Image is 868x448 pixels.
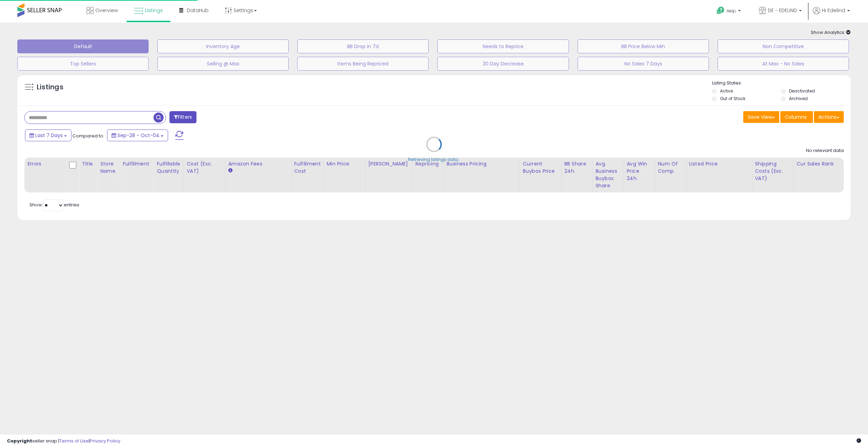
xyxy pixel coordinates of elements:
[578,39,709,53] button: BB Price Below Min
[157,39,289,53] button: Inventory Age
[437,39,569,53] button: Needs to Reprice
[187,7,209,14] span: DataHub
[297,57,429,71] button: Items Being Repriced
[145,7,163,14] span: Listings
[822,7,845,14] span: Hi Edelind
[811,29,851,36] span: Show Analytics
[408,156,460,163] div: Retrieving listings data..
[813,7,850,23] a: Hi Edelind
[437,57,569,71] button: 30 Day Decrease
[157,57,289,71] button: Selling @ Max
[95,7,118,14] span: Overview
[711,1,748,23] a: Help
[718,57,849,71] button: At Max - No Sales
[17,39,149,53] button: Default
[727,8,736,14] span: Help
[716,6,725,15] i: Get Help
[17,57,149,71] button: Top Sellers
[297,39,429,53] button: BB Drop in 7d
[718,39,849,53] button: Non Competitive
[768,7,797,14] span: DE - EDELIND
[578,57,709,71] button: No Sales 7 Days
